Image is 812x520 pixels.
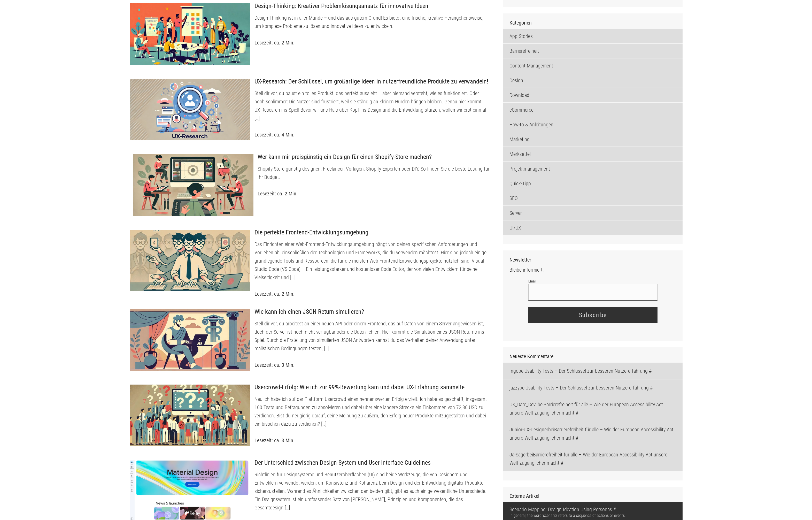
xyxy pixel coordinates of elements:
a: Scenario Mapping: Design Ideation Using Personas [509,506,676,513]
a: UI/UX [503,220,682,235]
h3: Usercrowd-Erfolg: Wie ich zur 99%-Bewertung kam und dabei UX-Erfahrung sammelte [254,384,489,391]
h3: UX-Research: Der Schlüssel, um großartige Ideen in nutzerfreundliche Produkte zu verwandeln! [254,78,489,85]
a: Barrierefreiheit [503,44,682,58]
a: Merkzettel [503,147,682,161]
h2: Kategorien [509,20,676,26]
div: Bleibe informiert. [509,257,676,330]
h3: Die perfekte Frontend-Entwicklungsumgebung [254,229,489,236]
span: Junior-UX-Designer [509,426,548,433]
span: Ja-Sager [509,452,527,458]
p: Neulich habe ich auf der Plattform Usercrowd einen nennenswerten Erfolg erzielt. Ich habe es gesc... [254,395,489,428]
li: bei [503,446,682,471]
li: bei [503,379,682,396]
span: Lesezeit: ca. 4 Min. [254,132,295,138]
input: Subscribe [528,307,658,323]
h3: Newsletter [509,257,676,263]
h3: Neueste Kommentare [509,353,676,360]
a: Usability-Tests – Der Schlüssel zur besseren Nutzererfahrung [525,385,653,391]
a: Usability-Tests – Der Schlüssel zur besseren Nutzererfahrung [524,368,652,374]
span: Lesezeit: ca. 2 Min. [254,40,295,46]
p: Shopify-Store günstig designen: Freelancer, Vorlagen, Shopify-Experten oder DIY. So finden Sie di... [258,165,492,181]
h3: Wie kann ich einen JSON-Return simulieren? [254,309,489,315]
li: bei [503,421,682,446]
li: bei [503,363,682,379]
a: Barrierefreiheit für alle – Wie der European Accessibility Act unsere Welt zugänglicher macht [509,426,674,441]
p: Das Einrichten einer Web-Frontend-Entwicklungsumgebung hängt von deinen spezifischen Anforderunge... [254,240,489,281]
p: Richtlinien für Designsysteme und Benutzeroberflächen (UI) sind beide Werkzeuge, die von Designer... [254,470,489,512]
a: App Stories [503,29,682,43]
a: Server [503,206,682,220]
h3: Externe Artikel [509,493,676,499]
p: Stell dir vor, du baust ein tolles Produkt, das perfekt aussieht – aber niemand versteht, wie es ... [254,89,489,122]
p: Design-Thinking ist in aller Munde – und das aus gutem Grund! Es bietet eine frische, kreative He... [254,14,489,30]
a: Download [503,88,682,102]
span: UX_Dare_Devil [509,401,538,408]
li: bei [503,396,682,421]
a: Projektmanagement [503,162,682,176]
span: Lesezeit: ca. 3 Min. [254,437,295,443]
a: Barrierefreiheit für alle – Wie der European Accessibility Act unsere Welt zugänglicher macht [509,401,663,416]
label: Email [528,279,574,283]
span: Lesezeit: ca. 3 Min. [254,362,295,368]
a: Marketing [503,132,682,147]
a: Content Management [503,58,682,73]
a: eCommerce [503,103,682,117]
span: jazzy [509,385,520,391]
span: Ingo [509,368,519,374]
a: Design [503,73,682,88]
span: Lesezeit: ca. 2 Min. [254,291,295,297]
h3: Wer kann mir preisgünstig ein Design für einen Shopify-Store machen? [258,154,492,160]
a: Quick-Tipp [503,176,682,191]
p: Stell dir vor, du arbeitest an einer neuen API oder einem Frontend, das auf Daten von einem Serve... [254,319,489,353]
span: Lesezeit: ca. 2 Min. [258,190,298,197]
a: How-to & Anleitungen [503,117,682,132]
h3: Design-Thinking: Kreativer Problemlösungsansatz für innovative Ideen [254,3,489,10]
h3: Der Unterschied zwischen Design-System und User-Interface-Guidelines [254,460,489,466]
a: Barrierefreiheit für alle – Wie der European Accessibility Act unsere Welt zugänglicher macht [509,452,667,466]
a: SEO [503,191,682,205]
